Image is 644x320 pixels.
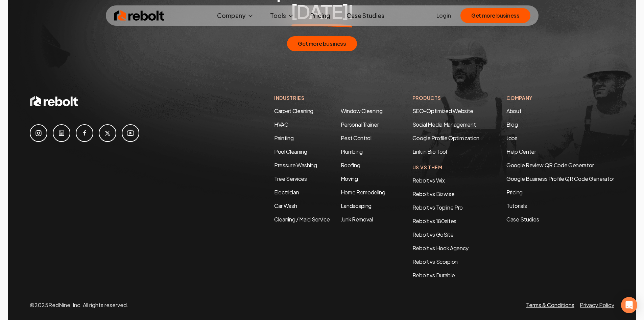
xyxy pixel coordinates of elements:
[265,9,300,22] button: Tools
[341,189,385,196] a: Home Remodeling
[212,9,259,22] button: Company
[412,204,463,211] a: Rebolt vs Topline Pro
[305,9,336,22] a: Pricing
[341,121,379,128] a: Personal Trainer
[506,202,614,210] a: Tutorials
[341,148,363,155] a: Plumbing
[412,272,455,279] a: Rebolt vs Durable
[274,162,317,169] a: Pressure Washing
[30,301,128,309] p: © 2025 RedNine, Inc. All rights reserved.
[341,9,390,22] a: Case Studies
[274,94,385,102] h4: Industries
[341,162,360,169] a: Roofing
[412,134,479,142] a: Google Profile Optimization
[274,148,307,155] a: Pool Cleaning
[436,12,451,20] a: Login
[526,301,574,308] a: Terms & Conditions
[274,175,307,182] a: Tree Services
[274,202,297,209] a: Car Wash
[412,148,447,155] a: Link in Bio Tool
[412,190,455,197] a: Rebolt vs Bizwise
[506,215,614,223] a: Case Studies
[506,134,518,142] a: Jobs
[506,162,594,169] a: Google Review QR Code Generator
[341,134,372,142] a: Pest Control
[412,258,458,265] a: Rebolt vs Scorpion
[412,121,476,128] a: Social Media Management
[506,94,614,102] h4: Company
[287,36,357,51] button: Get more business
[114,9,165,22] img: Rebolt Logo
[506,121,518,128] a: Blog
[460,8,530,23] button: Get more business
[274,189,299,196] a: Electrician
[412,244,469,252] a: Rebolt vs Hook Agency
[412,107,473,114] a: SEO-Optimized Website
[412,164,479,171] h4: Us Vs Them
[274,216,330,223] a: Cleaning / Maid Service
[506,107,521,114] a: About
[341,216,373,223] a: Junk Removal
[274,134,293,142] a: Painting
[506,175,614,182] a: Google Business Profile QR Code Generator
[274,107,313,114] a: Carpet Cleaning
[412,177,445,184] a: Rebolt vs Wix
[412,217,456,225] a: Rebolt vs 180sites
[341,107,383,114] a: Window Cleaning
[506,188,614,196] a: Pricing
[291,2,353,23] span: [DATE]!
[341,202,372,209] a: Landscaping
[506,148,536,155] a: Help Center
[412,231,454,238] a: Rebolt vs GoSite
[412,94,479,102] h4: Products
[274,121,288,128] a: HVAC
[621,297,637,313] div: Open Intercom Messenger
[580,301,614,308] a: Privacy Policy
[341,175,358,182] a: Moving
